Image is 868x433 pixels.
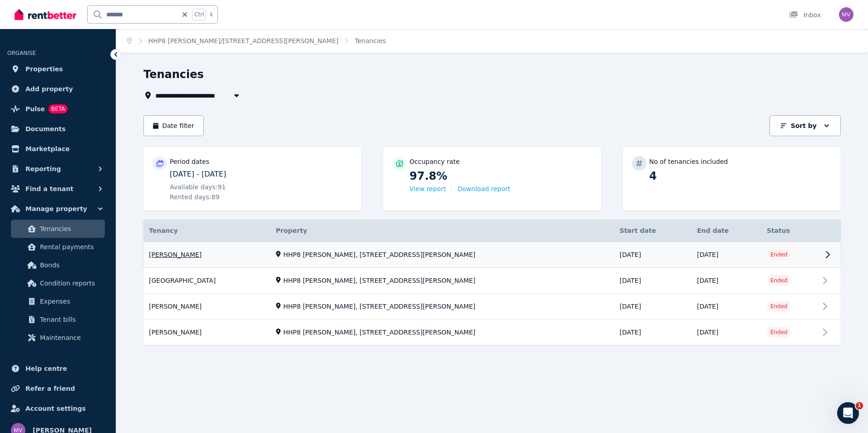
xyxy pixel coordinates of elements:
span: Available days: 91 [170,182,226,192]
button: Manage property [7,200,108,218]
button: Find a tenant [7,180,108,198]
a: Expenses [11,292,105,310]
span: Add property [25,84,73,94]
a: View details for Alexandra Castillo [143,320,841,345]
img: RentBetter [15,8,76,21]
a: View details for Adam Lambert [143,242,841,268]
a: Properties [7,60,108,78]
a: PulseBETA [7,100,108,118]
a: Bonds [11,256,105,274]
span: Maintenance [40,332,101,343]
button: Sort by [769,115,841,136]
span: k [210,11,213,18]
a: View details for Brandon Midlane [143,294,841,320]
span: Ctrl [192,9,206,20]
span: BETA [49,104,68,113]
td: [DATE] [691,294,761,320]
p: 4 [649,169,832,183]
span: Account settings [25,403,86,414]
th: Status [761,220,819,242]
a: Condition reports [11,274,105,292]
span: Tenant bills [40,314,101,325]
td: [DATE] [691,320,761,345]
a: Tenant bills [11,310,105,329]
button: View report [409,184,446,193]
div: Inbox [789,10,821,20]
span: Find a tenant [25,183,74,194]
h1: Tenancies [143,67,204,82]
a: Marketplace [7,140,108,158]
button: Reporting [7,160,108,178]
span: Properties [25,64,63,74]
span: Rental payments [40,241,101,252]
p: Period dates [170,157,209,166]
span: Marketplace [25,143,69,154]
iframe: Intercom live chat [837,402,859,424]
span: Expenses [40,296,101,307]
td: [DATE] [691,268,761,294]
th: Start date [614,220,691,242]
button: Date filter [143,115,204,136]
span: Rented days: 89 [170,192,220,202]
span: Tenancies [40,223,101,234]
span: Manage property [25,203,87,214]
p: 97.8% [409,169,592,183]
a: Help centre [7,359,108,378]
span: Tenancies [355,36,386,45]
span: 1 [856,402,863,409]
span: Tenancy [149,226,178,235]
td: [DATE] [614,268,691,294]
p: Occupancy rate [409,157,460,166]
img: Marisa Vecchio [839,7,853,22]
span: ORGANISE [7,50,36,56]
th: End date [691,220,761,242]
a: HHP8 [PERSON_NAME]/[STREET_ADDRESS][PERSON_NAME] [148,37,339,44]
span: Pulse [25,103,45,114]
span: Bonds [40,260,101,271]
a: View details for Tempany Hall [143,268,841,294]
span: Documents [25,123,66,134]
th: Property [271,220,614,242]
a: Tenancies [11,220,105,238]
a: Add property [7,80,108,98]
a: Rental payments [11,238,105,256]
p: [DATE] - [DATE] [170,169,352,180]
td: [DATE] [614,294,691,320]
span: Reporting [25,163,61,174]
p: Sort by [791,121,817,130]
a: Account settings [7,399,108,418]
a: Refer a friend [7,379,108,398]
span: Help centre [25,363,67,374]
nav: Breadcrumb [116,29,397,53]
p: No of tenancies included [649,157,728,166]
span: Refer a friend [25,383,75,394]
span: Condition reports [40,278,101,289]
button: Download report [457,184,510,193]
a: Documents [7,120,108,138]
td: [DATE] [614,320,691,345]
a: Maintenance [11,329,105,347]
